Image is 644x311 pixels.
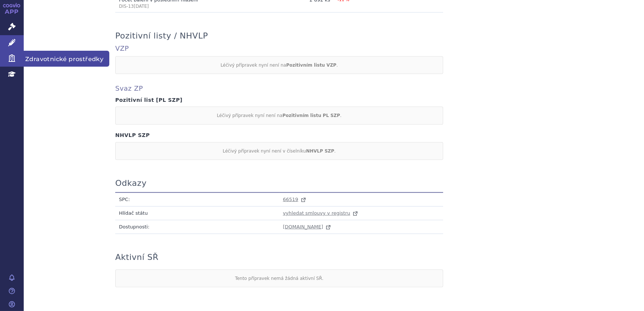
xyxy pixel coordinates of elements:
div: Tento přípravek nemá žádná aktivní SŘ. [115,270,443,287]
td: Hlídač státu [115,206,279,220]
td: Dostupnosti: [115,220,279,234]
h4: Svaz ZP [115,84,552,93]
p: DIS-13 [119,3,221,10]
div: Léčivý přípravek nyní není na . [115,107,443,124]
span: Zdravotnické prostředky [24,51,109,66]
div: Léčivý přípravek nyní není v číselníku . [115,142,443,160]
span: vyhledat smlouvy v registru [283,210,351,216]
span: [DOMAIN_NAME] [283,224,323,230]
div: Léčivý přípravek nyní není na . [115,56,443,74]
h3: Aktivní SŘ [115,253,159,262]
h4: Pozitivní list [PL SZP] [115,97,552,103]
h3: Pozitivní listy / NHVLP [115,31,208,41]
a: vyhledat smlouvy v registru [283,210,359,216]
h3: Odkazy [115,178,147,188]
a: [DOMAIN_NAME] [283,224,332,230]
span: [DATE] [134,4,149,9]
h4: VZP [115,44,552,53]
strong: Pozitivním listu VZP [286,63,336,68]
td: SPC: [115,193,279,207]
h4: NHVLP SZP [115,132,552,138]
strong: Pozitivním listu PL SZP [282,113,340,118]
strong: NHVLP SZP [306,148,334,154]
span: 66519 [283,197,298,202]
a: 66519 [283,197,308,202]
